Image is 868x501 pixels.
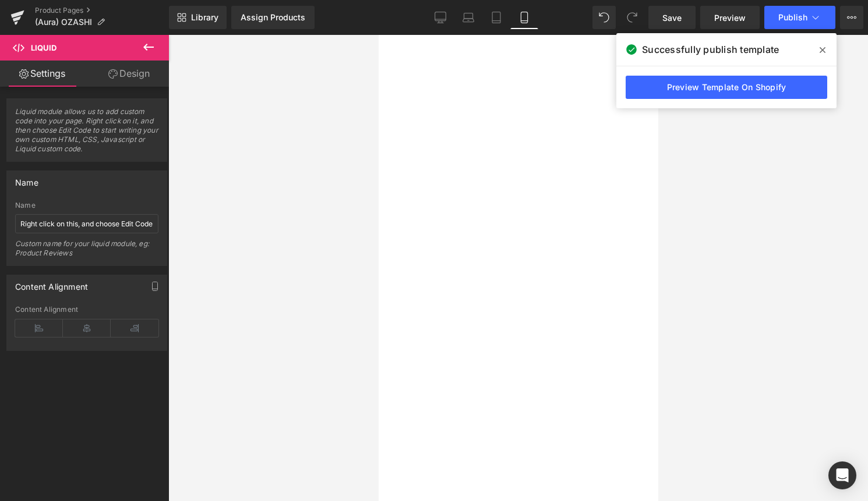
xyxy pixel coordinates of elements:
a: Tablet [482,6,510,29]
a: Product Pages [35,6,169,15]
a: Preview Template On Shopify [626,76,827,99]
button: Publish [764,6,835,29]
a: Laptop [454,6,482,29]
span: Preview [714,12,746,24]
a: New Library [169,6,227,29]
div: Open Intercom Messenger [828,461,856,489]
a: Design [87,61,171,87]
span: Liquid [31,43,57,52]
div: Custom name for your liquid module, eg: Product Reviews [15,239,158,265]
span: Publish [778,13,807,22]
div: Name [15,201,158,209]
a: Mobile [510,6,538,29]
button: Undo [592,6,616,29]
div: Name [15,171,38,187]
span: Library [191,12,218,23]
a: Desktop [426,6,454,29]
div: Content Alignment [15,275,88,292]
span: Successfully publish template [642,42,779,56]
button: More [840,6,863,29]
div: Assign Products [241,13,305,22]
span: Liquid module allows us to add custom code into your page. Right click on it, and then choose Edi... [15,107,158,161]
a: Preview [700,6,760,29]
div: Content Alignment [15,305,158,314]
button: Redo [620,6,644,29]
span: Save [662,12,682,24]
span: (Aura) OZASHI [35,17,92,27]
